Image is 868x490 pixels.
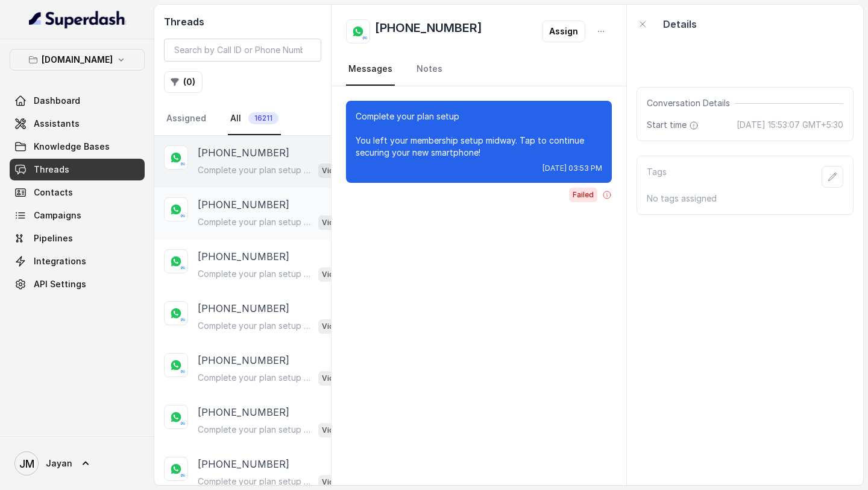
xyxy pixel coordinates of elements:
p: [DOMAIN_NAME] [42,52,113,67]
p: Vidya [322,424,342,436]
p: Vidya [322,217,342,229]
span: 16211 [248,112,278,124]
span: Threads [34,164,69,176]
button: (0) [164,71,203,93]
a: Assigned [164,103,209,135]
p: Complete your plan setup You left your membership setup midway. Tap to continue securing your new... [198,320,313,332]
span: Start time [647,119,701,131]
p: Tags [647,166,667,188]
a: Knowledge Bases [10,136,145,157]
button: [DOMAIN_NAME] [10,49,145,71]
p: Complete your plan setup You left your membership setup midway. Tap to continue securing your new... [198,372,313,384]
p: [PHONE_NUMBER] [198,405,289,419]
span: Dashboard [34,95,80,107]
p: [PHONE_NUMBER] [198,457,289,471]
img: light.svg [29,10,126,29]
span: API Settings [34,278,86,290]
p: [PHONE_NUMBER] [198,145,289,160]
p: Vidya [322,372,342,384]
p: [PHONE_NUMBER] [198,353,289,367]
span: Pipelines [34,232,73,244]
a: All16211 [228,103,281,135]
a: Dashboard [10,90,145,112]
a: Campaigns [10,205,145,226]
span: Conversation Details [647,97,735,109]
p: Vidya [322,165,342,177]
button: Assign [542,21,585,42]
h2: [PHONE_NUMBER] [375,19,482,43]
p: Complete your plan setup You left your membership setup midway. Tap to continue securing your new... [198,268,313,280]
a: Jayan [10,447,145,480]
span: [DATE] 15:53:07 GMT+5:30 [737,119,843,131]
h2: Threads [164,14,321,29]
a: Messages [346,53,395,86]
p: Vidya [322,269,342,281]
span: Failed [569,188,597,202]
p: [PHONE_NUMBER] [198,249,289,264]
nav: Tabs [164,103,321,135]
a: Threads [10,159,145,180]
span: [DATE] 03:53 PM [542,164,602,173]
span: Jayan [46,457,72,469]
input: Search by Call ID or Phone Number [164,39,321,62]
p: Vidya [322,320,342,332]
a: Pipelines [10,227,145,249]
p: Complete your plan setup You left your membership setup midway. Tap to continue securing your new... [198,476,313,488]
p: Vidya [322,476,342,488]
p: Complete your plan setup You left your membership setup midway. Tap to continue securing your new... [198,216,313,228]
span: Assistants [34,118,80,130]
a: Assistants [10,113,145,135]
a: API Settings [10,273,145,295]
span: Campaigns [34,209,81,221]
span: Knowledge Bases [34,141,110,153]
a: Contacts [10,182,145,203]
nav: Tabs [346,53,612,86]
p: No tags assigned [647,192,843,205]
a: Integrations [10,250,145,272]
p: [PHONE_NUMBER] [198,197,289,212]
text: JM [19,457,34,470]
a: Notes [414,53,445,86]
p: Complete your plan setup You left your membership setup midway. Tap to continue securing your new... [198,164,313,176]
p: Details [663,17,697,31]
span: Integrations [34,255,86,267]
span: Contacts [34,186,73,199]
p: Complete your plan setup You left your membership setup midway. Tap to continue securing your new... [198,424,313,436]
p: Complete your plan setup You left your membership setup midway. Tap to continue securing your new... [356,110,602,159]
p: [PHONE_NUMBER] [198,301,289,316]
